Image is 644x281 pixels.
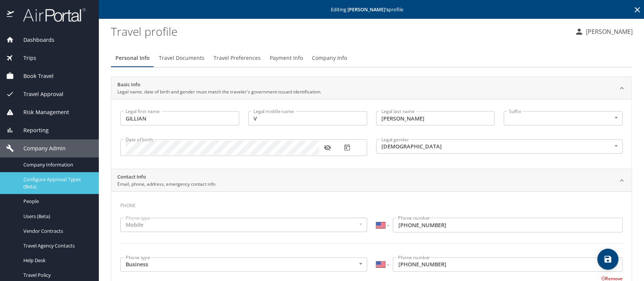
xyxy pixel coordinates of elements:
[504,111,622,125] div: ​
[23,176,90,190] span: Configure Approval Types (Beta)
[14,54,36,62] span: Trips
[115,53,150,63] span: Personal Info
[270,53,303,63] span: Payment Info
[111,77,632,99] div: Basic InfoLegal name, date of birth and gender must match the traveler's government-issued identi...
[14,108,69,116] span: Risk Management
[14,36,54,44] span: Dashboards
[159,53,204,63] span: Travel Documents
[347,6,389,13] strong: [PERSON_NAME] 's
[120,197,622,210] h3: Phone
[23,228,90,235] span: Vendor Contracts
[111,20,569,43] h1: Travel profile
[14,72,54,80] span: Book Travel
[312,53,347,63] span: Company Info
[23,161,90,168] span: Company Information
[23,242,90,249] span: Travel Agency Contacts
[23,213,90,220] span: Users (Beta)
[14,126,49,134] span: Reporting
[117,89,321,95] p: Legal name, date of birth and gender must match the traveler's government-issued identification.
[584,27,633,36] p: [PERSON_NAME]
[101,7,642,12] p: Editing profile
[120,257,367,272] div: Business
[7,8,15,22] img: icon-airportal.png
[111,99,632,169] div: Basic InfoLegal name, date of birth and gender must match the traveler's government-issued identi...
[120,218,367,232] div: Mobile
[117,173,215,181] h2: Contact Info
[23,272,90,279] span: Travel Policy
[111,169,632,192] div: Contact InfoEmail, phone, address, emergency contact info
[597,249,618,270] button: save
[14,144,66,153] span: Company Admin
[117,181,215,188] p: Email, phone, address, emergency contact info
[15,8,86,22] img: airportal-logo.png
[376,139,623,154] div: [DEMOGRAPHIC_DATA]
[572,25,636,38] button: [PERSON_NAME]
[111,49,632,67] div: Profile
[23,257,90,264] span: Help Desk
[23,198,90,205] span: People
[117,81,321,89] h2: Basic Info
[14,90,63,98] span: Travel Approval
[214,53,261,63] span: Travel Preferences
